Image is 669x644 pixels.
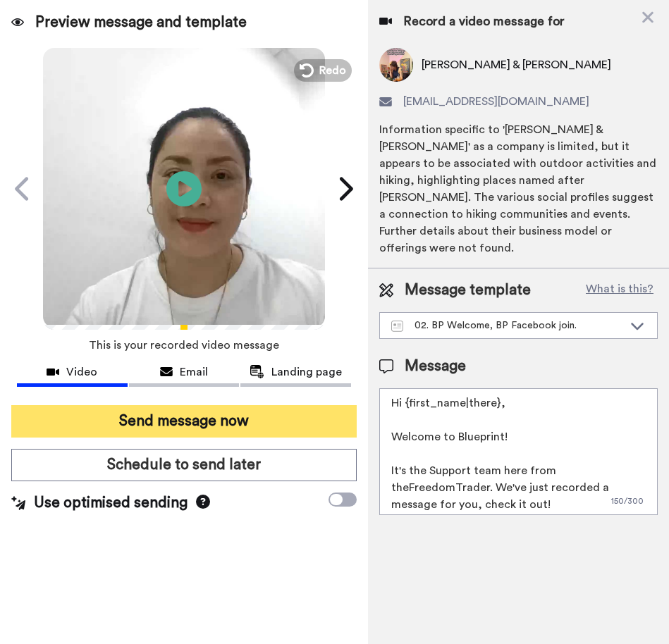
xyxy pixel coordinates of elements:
button: Send message now [11,405,357,438]
span: Landing page [271,364,342,380]
textarea: Hi {first_name|there}, Welcome to Blueprint! It's the Support team here from theFreedomTrader. We... [379,388,658,515]
button: Schedule to send later [11,449,357,481]
div: 02. BP Welcome, BP Facebook join. [391,318,623,333]
span: Message [405,356,466,377]
span: [EMAIL_ADDRESS][DOMAIN_NAME] [403,93,589,110]
span: Email [180,364,208,380]
img: Message-temps.svg [391,321,403,332]
button: What is this? [582,280,658,301]
div: Information specific to '[PERSON_NAME] & [PERSON_NAME]' as a company is limited, but it appears t... [379,121,658,256]
span: This is your recorded video message [89,330,279,361]
span: Message template [405,280,531,301]
span: Use optimised sending [34,493,188,514]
